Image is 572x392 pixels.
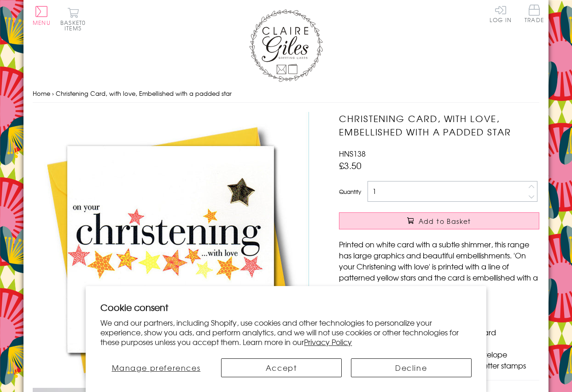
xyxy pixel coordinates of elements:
[490,5,512,23] a: Log In
[33,89,50,98] a: Home
[100,358,211,377] button: Manage preferences
[33,6,51,25] button: Menu
[221,358,342,377] button: Accept
[100,318,471,346] p: We and our partners, including Shopify, use cookies and other technologies to personalize your ex...
[33,18,51,27] span: Menu
[339,148,366,159] span: HNS138
[351,358,472,377] button: Decline
[339,239,539,294] p: Printed on white card with a subtle shimmer, this range has large graphics and beautiful embellis...
[249,9,323,82] img: Claire Giles Greetings Cards
[60,7,86,31] button: Basket0 items
[339,112,539,139] h1: Christening Card, with love, Embellished with a padded star
[304,336,352,347] a: Privacy Policy
[339,159,362,172] span: £3.50
[33,112,309,388] img: Christening Card, with love, Embellished with a padded star
[64,18,86,32] span: 0 items
[56,89,232,98] span: Christening Card, with love, Embellished with a padded star
[339,187,361,196] label: Quantity
[419,216,471,226] span: Add to Basket
[339,212,539,229] button: Add to Basket
[33,84,539,103] nav: breadcrumbs
[525,5,544,23] span: Trade
[112,362,201,373] span: Manage preferences
[52,89,54,98] span: ›
[100,301,471,314] h2: Cookie consent
[525,5,544,24] a: Trade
